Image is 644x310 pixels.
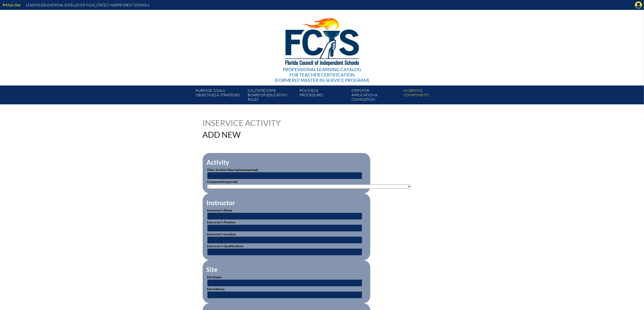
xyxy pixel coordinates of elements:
a: Purpose, goals,objectives & strategies [194,87,246,104]
label: Title / Activity Description [207,168,258,172]
img: FCISlogo221.eps [275,10,369,71]
h1: Add New [203,130,351,139]
a: Policies &Procedures [298,87,350,104]
label: Site Address [207,287,225,291]
a: In-servicecomponents [402,87,454,104]
label: Instructor’s Qualifications [207,244,244,248]
label: Component [207,180,238,184]
label: Site Name [207,275,222,279]
select: activity_component[data][] [207,184,411,189]
span: (required) [224,180,238,184]
svg: Manage account [635,1,642,9]
label: Instructor’s Position [207,220,236,224]
label: Instructor’s Name [207,208,232,212]
div: Professional Learning Catalog (formerly Master In-service Program) [275,67,369,83]
legend: Activity [206,158,230,166]
span: (required) [244,168,258,172]
a: Steps forapplication & completion [350,87,402,104]
legend: Site [206,266,218,273]
a: Professional Learning Catalog for Teacher Certification(formerly Master In-service Program) [273,9,371,84]
a: Main Site [1,2,22,8]
label: Instructor’s Location [207,232,236,236]
h1: Inservice Activity [203,119,293,127]
a: [US_STATE] StateBoard of Education rules [246,87,298,104]
span: for Teacher Certification [289,72,355,77]
legend: Instructor [206,199,236,207]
